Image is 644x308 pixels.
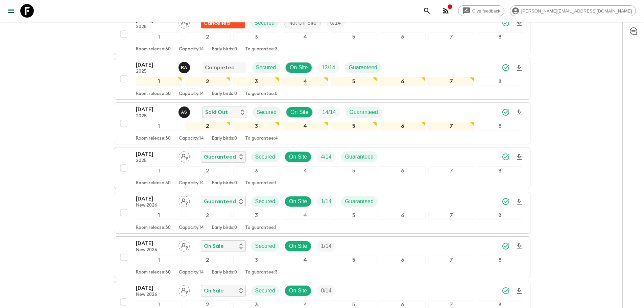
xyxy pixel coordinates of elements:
button: [DATE]New 2026Assign pack leaderGuaranteedSecuredOn SiteTrip FillGuaranteed12345678Room release:3... [114,192,530,234]
button: menu [4,4,18,18]
p: Room release: 30 [136,225,171,231]
p: Room release: 30 [136,270,171,275]
div: 3 [233,32,279,41]
div: 6 [380,32,426,41]
p: On Site [290,108,308,116]
div: 8 [477,211,523,220]
div: On Site [285,196,311,207]
div: Trip Fill [318,107,340,118]
span: Raivis Aire [178,64,191,69]
div: 1 [136,77,182,86]
p: To guarantee: 1 [245,181,276,186]
p: [DATE] [136,61,173,69]
a: Give feedback [458,5,504,16]
div: 3 [233,122,279,131]
div: 2 [185,77,231,86]
span: [PERSON_NAME][EMAIL_ADDRESS][DOMAIN_NAME] [518,8,636,14]
p: 14 / 14 [322,108,336,116]
div: 8 [477,166,523,175]
div: Trip Fill [326,18,345,28]
button: search adventures [420,4,434,18]
p: Capacity: 14 [179,136,204,141]
p: Capacity: 14 [179,225,204,231]
div: 1 [136,166,182,175]
div: 6 [380,122,426,131]
div: Trip Fill [317,285,335,296]
p: Guaranteed [345,197,374,206]
p: Early birds: 0 [212,181,237,186]
button: [DATE]2025Assign pack leaderFlash Pack cancellationSecuredNot On SiteTrip Fill12345678Room releas... [114,13,530,55]
svg: Synced Successfully [502,197,510,206]
div: 4 [282,166,328,175]
div: 5 [331,166,377,175]
p: Capacity: 14 [179,270,204,275]
svg: Synced Successfully [502,242,510,250]
div: 8 [477,122,523,131]
p: Secured [255,19,275,27]
div: Secured [251,151,280,162]
div: 7 [428,256,474,264]
svg: Synced Successfully [502,19,510,27]
div: 5 [331,77,377,86]
div: 1 [136,122,182,131]
p: Not On Site [288,19,316,27]
span: Agnis Sirmais [178,109,191,114]
p: To guarantee: 0 [245,91,278,97]
div: On Site [285,62,312,73]
p: 2025 [136,158,173,164]
p: 0 / 14 [330,19,341,27]
svg: Synced Successfully [502,287,510,295]
button: [DATE]2025Assign pack leaderGuaranteedSecuredOn SiteTrip FillGuaranteed12345678Room release:30Cap... [114,147,530,189]
p: Early birds: 0 [212,136,237,141]
p: Secured [255,197,276,206]
div: Secured [251,285,280,296]
p: 4 / 14 [321,153,331,161]
span: Assign pack leader [178,198,190,203]
div: 2 [185,211,231,220]
div: On Site [286,107,313,118]
span: Assign pack leader [178,153,190,159]
div: 2 [185,122,231,131]
p: On Site [289,197,307,206]
svg: Download Onboarding [515,287,523,295]
p: Secured [256,64,276,72]
p: On Sale [204,242,224,250]
div: [PERSON_NAME][EMAIL_ADDRESS][DOMAIN_NAME] [510,5,636,16]
button: [DATE]2025Raivis AireCompletedSecuredOn SiteTrip FillGuaranteed12345678Room release:30Capacity:14... [114,58,530,100]
p: On Sale [204,287,224,295]
p: On Site [289,242,307,250]
div: 4 [282,256,328,264]
p: On Site [289,287,307,295]
p: New 2026 [136,247,173,253]
div: On Site [285,151,311,162]
p: Completed [205,64,235,72]
p: Secured [257,108,277,116]
span: Assign pack leader [178,242,190,248]
p: Room release: 30 [136,181,171,186]
p: Sold Out [205,108,228,116]
p: On Site [289,153,307,161]
p: [DATE] [136,150,173,158]
div: 1 [136,32,182,41]
div: 6 [380,256,426,264]
p: New 2026 [136,203,173,208]
div: Trip Fill [317,241,335,252]
div: Secured [251,18,279,28]
p: Guaranteed [349,64,378,72]
p: 1 / 14 [321,242,331,250]
p: Cancelled [204,19,230,27]
div: 3 [233,166,279,175]
div: Secured [251,196,280,207]
div: 5 [331,256,377,264]
div: 7 [428,77,474,86]
p: 0 / 14 [321,287,331,295]
div: 4 [282,122,328,131]
p: 13 / 14 [321,64,335,72]
div: 4 [282,211,328,220]
div: On Site [285,285,311,296]
p: Secured [255,242,276,250]
div: Trip Fill [317,196,335,207]
div: 7 [428,166,474,175]
div: 8 [477,77,523,86]
p: Early birds: 0 [212,270,237,275]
